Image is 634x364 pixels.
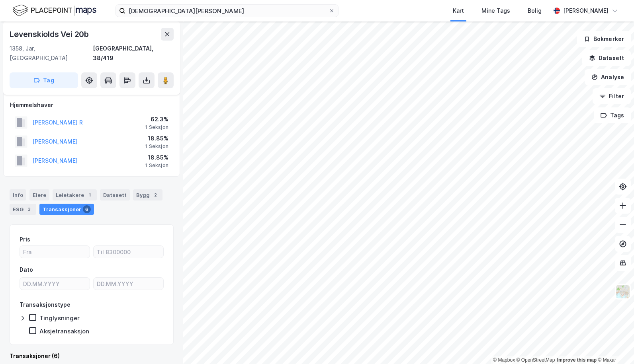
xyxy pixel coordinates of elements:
a: Improve this map [557,357,597,363]
div: 18.85% [145,153,168,162]
div: 1 [86,191,94,199]
a: OpenStreetMap [517,357,555,363]
input: Til 8300000 [94,246,163,258]
div: Transaksjonstype [20,300,70,309]
div: 6 [83,205,91,213]
div: Transaksjoner [39,204,94,215]
div: Aksjetransaksjon [39,327,89,335]
input: DD.MM.YYYY [94,278,163,290]
div: Bolig [528,6,542,16]
input: DD.MM.YYYY [20,278,90,290]
div: 1 Seksjon [145,162,168,169]
div: 3 [25,205,33,213]
button: Filter [593,88,631,104]
div: 1358, Jar, [GEOGRAPHIC_DATA] [10,44,93,63]
div: Leietakere [53,189,97,200]
div: Mine Tags [481,6,510,16]
div: Tinglysninger [39,314,80,322]
button: Datasett [582,50,631,66]
input: Fra [20,246,90,258]
div: Løvenskiolds Vei 20b [10,28,90,41]
button: Bokmerker [577,31,631,47]
iframe: Chat Widget [594,326,634,364]
div: ESG [10,204,36,215]
div: Pris [20,235,30,244]
img: logo.f888ab2527a4732fd821a326f86c7f29.svg [13,4,96,18]
div: [PERSON_NAME] [563,6,609,16]
button: Analyse [585,69,631,85]
div: Info [10,189,26,200]
input: Søk på adresse, matrikkel, gårdeiere, leietakere eller personer [125,5,329,17]
div: 2 [151,191,159,199]
button: Tag [10,72,78,88]
div: 1 Seksjon [145,143,168,150]
div: Hjemmelshaver [10,100,173,110]
div: Transaksjoner (6) [10,351,174,361]
div: [GEOGRAPHIC_DATA], 38/419 [93,44,174,63]
div: 1 Seksjon [145,124,168,130]
div: Kart [453,6,464,16]
div: 62.3% [145,115,168,124]
div: 18.85% [145,134,168,143]
div: Eiere [29,189,49,200]
a: Mapbox [493,357,515,363]
div: Datasett [100,189,130,200]
button: Tags [594,107,631,123]
div: Bygg [133,189,162,200]
img: Z [615,284,630,299]
div: Dato [20,265,33,274]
